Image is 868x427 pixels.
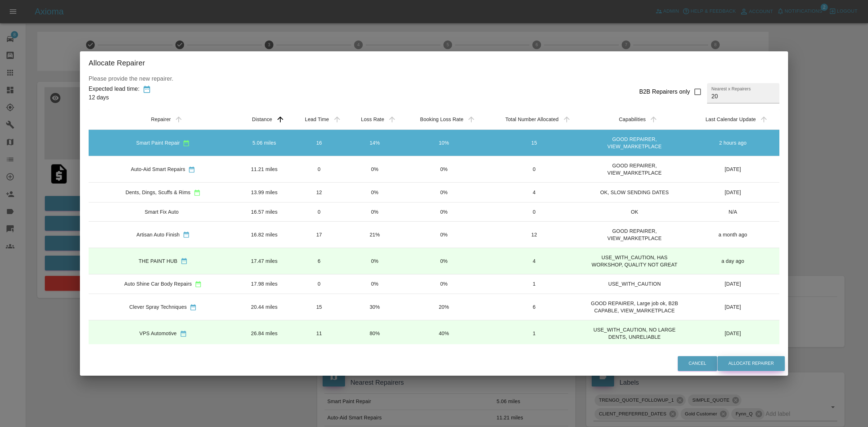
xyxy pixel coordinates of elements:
div: Clever Spray Techniques [129,303,187,311]
td: [DATE] [686,183,779,202]
td: 6 [291,248,347,274]
td: USE_WITH_CAUTION [583,274,686,294]
div: Lead Time [305,116,329,122]
td: GOOD REPAIRER, VIEW_MARKETPLACE [583,156,686,183]
div: Expected lead time: [89,85,140,93]
div: Capabilities [619,116,646,122]
td: [DATE] [686,320,779,346]
td: N/A [686,202,779,221]
td: OK [583,202,686,221]
div: Distance [252,116,272,122]
div: Repairer [151,116,171,122]
td: 12 [291,183,347,202]
td: 0 [291,202,347,221]
td: 11.21 miles [238,156,291,183]
td: GOOD REPAIRER, VIEW_MARKETPLACE [583,130,686,156]
td: 5.06 miles [238,130,291,156]
td: 40% [402,320,485,346]
td: 0% [347,248,402,274]
div: Auto-Aid Smart Repairs [131,166,185,173]
td: 17 [291,221,347,248]
h2: Allocate Repairer [80,51,788,74]
td: USE_WITH_CAUTION, HAS WORKSHOP, QUALITY NOT GREAT [583,248,686,274]
td: [DATE] [686,294,779,320]
p: Please provide the new repairer. [89,74,779,83]
td: 0% [402,183,485,202]
td: 0% [402,274,485,294]
div: Total Number Allocated [505,116,558,122]
td: 13.99 miles [238,183,291,202]
td: 20.44 miles [238,294,291,320]
td: 16 [291,130,347,156]
div: 12 days [89,93,140,102]
td: 4 [486,183,583,202]
td: 15 [486,130,583,156]
div: Loss Rate [361,116,384,122]
td: 0% [347,202,402,221]
td: 0 [291,274,347,294]
td: 0 [486,202,583,221]
td: OK, SLOW SENDING DATES [583,183,686,202]
td: 14% [347,130,402,156]
td: [DATE] [686,274,779,294]
td: 0% [347,156,402,183]
td: 16.82 miles [238,221,291,248]
td: 4 [486,248,583,274]
td: 0% [347,274,402,294]
div: Smart Fix Auto [145,208,179,215]
button: Cancel [678,356,717,371]
td: USE_WITH_CAUTION, NO LARGE DENTS, UNRELIABLE [583,320,686,346]
td: 10% [402,130,485,156]
td: 0% [402,221,485,248]
td: 80% [347,320,402,346]
td: 11 [291,320,347,346]
div: Booking Loss Rate [420,116,463,122]
div: B2B Repairers only [639,87,690,96]
td: 1 [486,320,583,346]
td: 0 [291,156,347,183]
div: Artisan Auto Finish [136,231,180,238]
td: [DATE] [686,156,779,183]
div: Smart Paint Repair [136,139,180,146]
div: Dents, Dings, Scuffs & Rims [125,189,191,196]
td: 2 hours ago [686,130,779,156]
td: GOOD REPAIRER, Large job ok, B2B CAPABLE, VIEW_MARKETPLACE [583,294,686,320]
td: 6 [486,294,583,320]
td: 0% [402,248,485,274]
td: 26.84 miles [238,320,291,346]
td: a day ago [686,248,779,274]
td: 15 [291,294,347,320]
td: 21% [347,221,402,248]
td: 0% [347,183,402,202]
button: Allocate Repairer [718,356,785,371]
td: 17.98 miles [238,274,291,294]
td: a month ago [686,221,779,248]
td: 0 [486,156,583,183]
td: 1 [486,274,583,294]
td: GOOD REPAIRER, VIEW_MARKETPLACE [583,221,686,248]
td: 0% [402,202,485,221]
label: Nearest x Repairers [711,86,751,92]
td: 20% [402,294,485,320]
td: 16.57 miles [238,202,291,221]
div: Auto Shine Car Body Repairs [124,280,192,287]
td: 12 [486,221,583,248]
div: Last Calendar Update [706,116,756,122]
div: THE PAINT HUB [139,257,177,265]
td: 30% [347,294,402,320]
td: 0% [402,156,485,183]
div: VPS Automotive [139,330,176,337]
td: 17.47 miles [238,248,291,274]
